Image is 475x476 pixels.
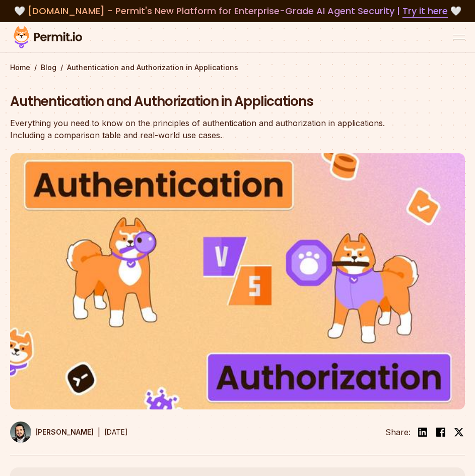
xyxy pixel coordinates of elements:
li: Share: [385,426,411,438]
button: open menu [453,31,465,43]
span: [DOMAIN_NAME] - Permit's New Platform for Enterprise-Grade AI Agent Security | [28,5,448,17]
img: Authentication and Authorization in Applications [10,153,465,409]
img: Gabriel L. Manor [10,422,31,443]
time: [DATE] [104,428,128,436]
p: [PERSON_NAME] [35,427,94,437]
a: Blog [41,63,56,73]
img: Permit logo [10,24,86,50]
img: linkedin [417,426,429,438]
div: Everything you need to know on the principles of authentication and authorization in applications... [10,117,397,141]
a: Try it here [402,5,448,18]
div: | [98,426,100,438]
div: 🤍 🤍 [10,4,465,18]
img: twitter [454,427,464,437]
a: [PERSON_NAME] [10,422,94,443]
h1: Authentication and Authorization in Applications [10,93,397,111]
a: Home [10,63,30,73]
div: / / [10,63,465,73]
img: facebook [435,426,447,438]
